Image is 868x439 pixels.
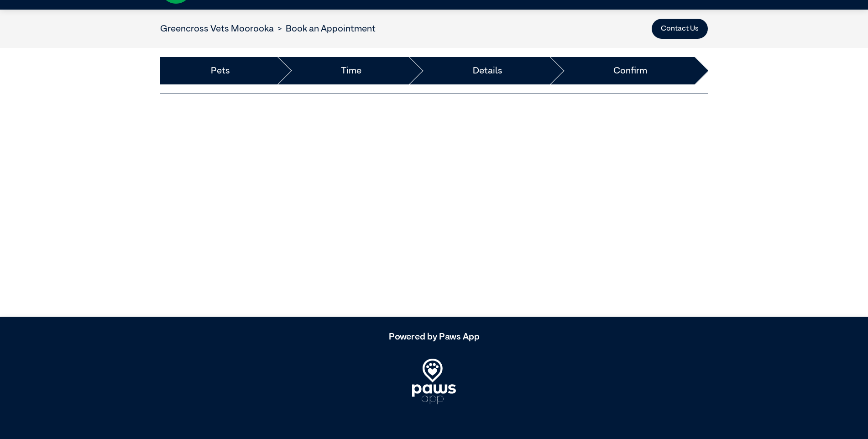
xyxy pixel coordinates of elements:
li: Book an Appointment [274,22,376,36]
nav: breadcrumb [160,22,376,36]
button: Contact Us [652,19,708,39]
a: Confirm [613,64,647,78]
h5: Powered by Paws App [160,331,708,342]
img: PawsApp [412,359,456,404]
a: Greencross Vets Moorooka [160,24,274,33]
a: Details [473,64,502,78]
a: Time [341,64,361,78]
a: Pets [211,64,230,78]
